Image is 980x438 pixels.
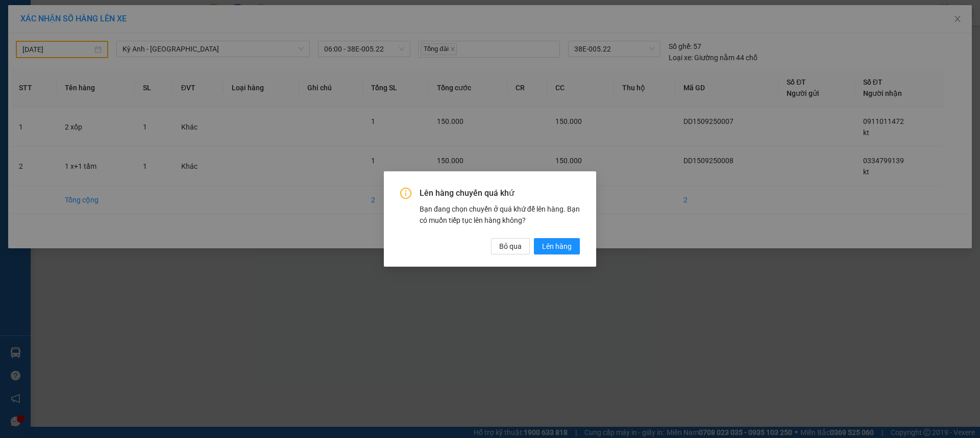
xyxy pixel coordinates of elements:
[420,203,580,226] div: Bạn đang chọn chuyến ở quá khứ để lên hàng. Bạn có muốn tiếp tục lên hàng không?
[499,241,522,252] span: Bỏ qua
[491,238,530,254] button: Bỏ qua
[400,188,411,199] span: info-circle
[534,238,580,254] button: Lên hàng
[420,188,580,199] span: Lên hàng chuyến quá khứ
[542,241,572,252] span: Lên hàng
